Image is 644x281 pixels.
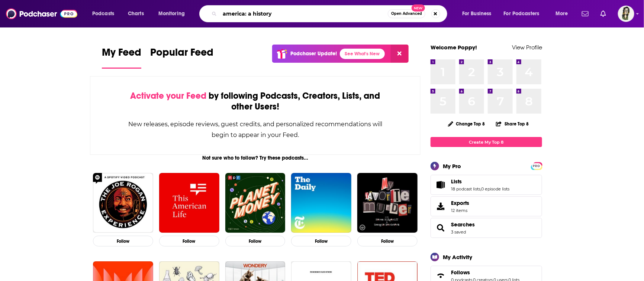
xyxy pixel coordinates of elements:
[93,173,153,233] img: The Joe Rogan Experience
[433,223,448,233] a: Searches
[431,175,542,195] span: Lists
[504,9,540,19] span: For Podcasters
[512,44,542,51] a: View Profile
[451,178,509,185] a: Lists
[598,7,609,20] a: Show notifications dropdown
[153,8,194,20] button: open menu
[499,8,550,20] button: open menu
[431,218,542,238] span: Searches
[443,163,461,170] div: My Pro
[130,90,206,101] span: Activate your Feed
[158,9,185,19] span: Monitoring
[87,8,124,20] button: open menu
[357,236,418,246] button: Follow
[102,46,141,69] a: My Feed
[550,8,577,20] button: open menu
[556,9,568,19] span: More
[451,208,469,213] span: 12 items
[457,8,501,20] button: open menu
[496,117,529,131] button: Share Top 8
[388,9,425,18] button: Open AdvancedNew
[451,221,475,228] a: Searches
[443,254,472,261] div: My Activity
[451,269,519,276] a: Follows
[391,12,422,16] span: Open Advanced
[451,229,466,235] a: 3 saved
[451,178,462,185] span: Lists
[618,6,634,22] img: User Profile
[159,236,219,246] button: Follow
[291,173,351,233] img: The Daily
[340,49,385,59] a: See What's New
[532,163,541,169] a: PRO
[618,6,634,22] span: Logged in as poppyhat
[93,236,153,246] button: Follow
[159,173,219,233] img: This American Life
[431,196,542,216] a: Exports
[433,271,448,281] a: Follows
[225,236,286,246] button: Follow
[128,119,383,140] div: New releases, episode reviews, guest credits, and personalized recommendations will begin to appe...
[150,46,213,63] span: Popular Feed
[451,200,469,206] span: Exports
[206,5,454,22] div: Search podcasts, credits, & more...
[92,9,114,19] span: Podcasts
[451,269,470,276] span: Follows
[291,236,351,246] button: Follow
[6,7,77,21] img: Podchaser - Follow, Share and Rate Podcasts
[290,50,337,57] p: Podchaser Update!
[357,173,418,233] img: My Favorite Murder with Karen Kilgariff and Georgia Hardstark
[480,186,481,192] span: ,
[150,46,213,69] a: Popular Feed
[128,91,383,112] div: by following Podcasts, Creators, Lists, and other Users!
[431,137,542,147] a: Create My Top 8
[123,8,148,20] a: Charts
[579,7,592,20] a: Show notifications dropdown
[451,186,480,192] a: 18 podcast lists
[90,155,421,161] div: Not sure who to follow? Try these podcasts...
[431,44,477,51] a: Welcome Poppy!
[102,46,141,63] span: My Feed
[433,180,448,190] a: Lists
[462,9,492,19] span: For Business
[444,119,490,128] button: Change Top 8
[225,173,286,233] img: Planet Money
[618,6,634,22] button: Show profile menu
[532,163,541,169] span: PRO
[128,9,144,19] span: Charts
[433,201,448,212] span: Exports
[412,4,425,12] span: New
[220,8,388,20] input: Search podcasts, credits, & more...
[481,186,509,192] a: 0 episode lists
